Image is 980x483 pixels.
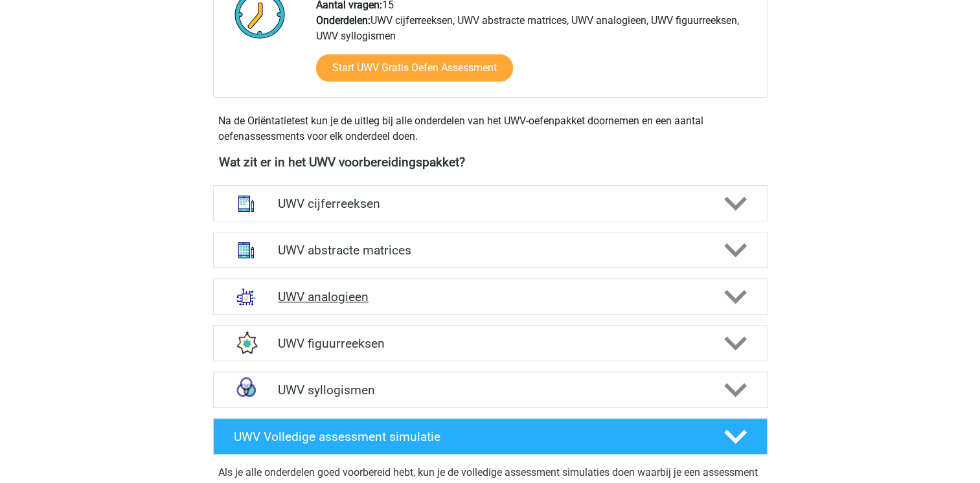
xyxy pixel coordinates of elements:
a: syllogismen UWV syllogismen [208,372,773,408]
a: Start UWV Gratis Oefen Assessment [316,54,513,82]
h4: UWV syllogismen [278,383,702,398]
h4: UWV abstracte matrices [278,243,702,258]
img: abstracte matrices [229,233,263,267]
img: figuurreeksen [229,326,263,360]
h4: UWV figuurreeksen [278,336,702,351]
div: Na de Oriëntatietest kun je de uitleg bij alle onderdelen van het UWV-oefenpakket doornemen en ee... [213,113,768,144]
a: abstracte matrices UWV abstracte matrices [208,232,773,268]
img: cijferreeksen [229,186,263,220]
a: analogieen UWV analogieen [208,278,773,315]
img: syllogismen [229,373,263,407]
a: cijferreeksen UWV cijferreeksen [208,185,773,221]
h4: UWV cijferreeksen [278,196,702,211]
a: UWV Volledige assessment simulatie [208,418,773,455]
h4: UWV Volledige assessment simulatie [234,429,703,444]
h4: UWV analogieen [278,289,702,304]
b: Onderdelen: [316,14,370,27]
a: figuurreeksen UWV figuurreeksen [208,325,773,361]
img: analogieen [229,280,263,313]
h4: Wat zit er in het UWV voorbereidingspakket? [219,155,762,170]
